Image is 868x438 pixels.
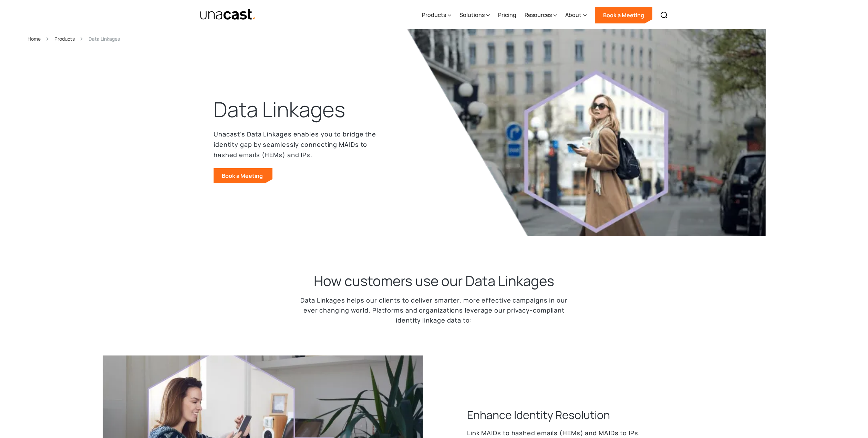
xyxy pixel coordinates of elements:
h3: Enhance Identity Resolution [467,407,610,422]
a: Home [28,35,41,43]
div: Resources [525,1,557,29]
div: Solutions [459,11,485,19]
div: Resources [525,11,552,19]
img: Search icon [660,11,668,19]
h1: Data Linkages [214,96,345,123]
img: Unacast text logo [200,9,256,21]
a: Products [54,35,75,43]
div: About [565,1,587,29]
a: Pricing [498,1,516,29]
div: About [565,11,581,19]
div: Solutions [459,1,490,29]
div: Products [422,1,451,29]
a: Book a Meeting [595,7,652,23]
div: Products [422,11,446,19]
p: Data Linkages helps our clients to deliver smarter, more effective campaigns in our ever changing... [296,295,572,325]
div: Data Linkages [89,35,120,43]
h2: How customers use our Data Linkages [314,272,554,290]
p: Unacast’s Data Linkages enables you to bridge the identity gap by seamlessly connecting MAIDs to ... [214,129,393,160]
a: Book a Meeting [214,168,272,183]
a: home [200,9,256,21]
